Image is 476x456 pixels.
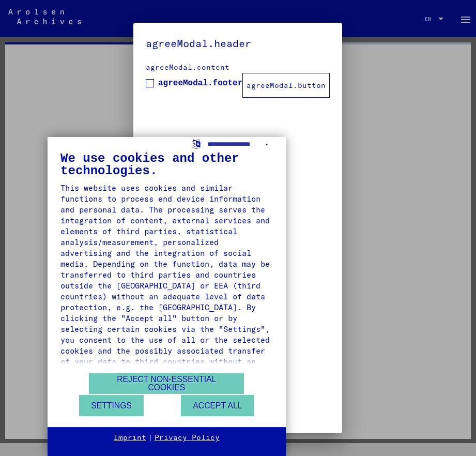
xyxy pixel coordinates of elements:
[181,395,254,416] button: Accept all
[155,433,220,443] a: Privacy Policy
[79,395,144,416] button: Settings
[60,183,273,378] div: This website uses cookies and similar functions to process end device information and personal da...
[89,373,244,394] button: Reject non-essential cookies
[60,153,273,177] div: We use cookies and other technologies.
[114,433,146,443] a: Imprint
